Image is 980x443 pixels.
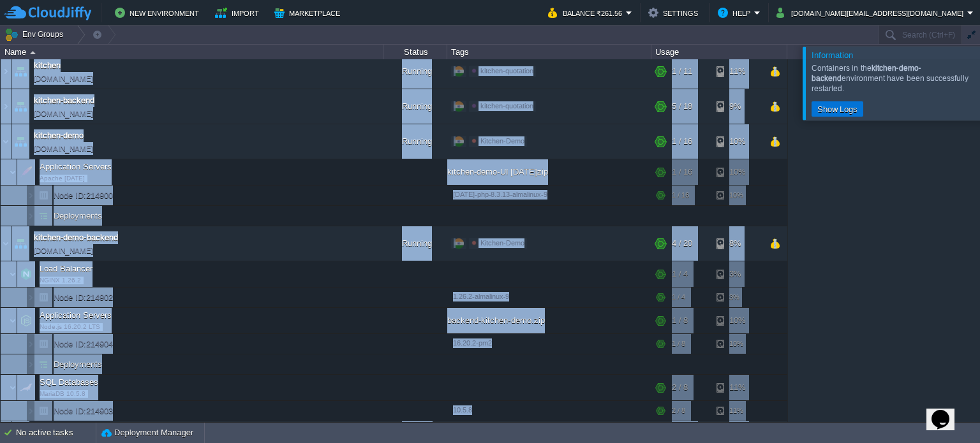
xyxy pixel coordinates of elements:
a: Node ID:214902 [52,292,115,303]
span: Information [812,50,853,60]
div: Running [383,124,447,159]
img: AMDAwAAAACH5BAEAAAAALAAAAAABAAEAAAICRAEAOw== [9,375,17,400]
div: 10% [716,124,758,159]
span: 1.26.2-almalinux-9 [453,293,509,300]
iframe: chat widget [926,392,967,430]
button: Deployment Manager [101,426,193,439]
div: No active tasks [16,423,96,443]
div: Running [383,89,447,124]
div: 11% [716,401,758,421]
div: 3% [716,287,758,307]
div: 11% [716,54,758,89]
img: AMDAwAAAACH5BAEAAAAALAAAAAABAAEAAAICRAEAOw== [17,308,35,333]
span: SQL Databases [38,377,100,388]
span: Load Balancer [38,263,94,274]
div: 8% [716,226,758,261]
button: Marketplace [274,5,344,20]
a: SQL DatabasesMariaDB 10.5.8 [38,377,100,387]
img: CloudJiffy [4,5,91,21]
div: Running [383,226,447,261]
div: 1 / 16 [672,124,692,159]
div: 2 / 8 [672,401,685,421]
button: Show Logs [813,103,862,115]
span: [DATE]-php-8.3.13-almalinux-9 [453,191,547,198]
span: MariaDB 10.5.8 [40,390,85,398]
img: AMDAwAAAACH5BAEAAAAALAAAAAABAAEAAAICRAEAOw== [34,334,52,354]
div: 4 / 20 [672,226,692,261]
a: Deployments [52,210,104,221]
div: 1 / 8 [672,308,688,333]
img: AMDAwAAAACH5BAEAAAAALAAAAAABAAEAAAICRAEAOw== [9,308,17,333]
div: 11% [716,375,758,400]
a: kitchen-demo-backend [34,231,118,244]
img: AMDAwAAAACH5BAEAAAAALAAAAAABAAEAAAICRAEAOw== [34,185,52,205]
a: Node ID:214900 [52,190,115,201]
div: 10% [716,185,758,205]
button: Settings [648,5,702,20]
span: Kitchen-Demo [480,137,524,145]
a: Node ID:214903 [52,405,115,416]
img: AMDAwAAAACH5BAEAAAAALAAAAAABAAEAAAICRAEAOw== [34,354,52,374]
span: Application Servers [38,161,114,172]
span: Node ID: [54,191,86,200]
a: Application ServersNode.js 16.20.2 LTS [38,310,114,320]
span: Node.js 16.20.2 LTS [40,323,100,331]
img: AMDAwAAAACH5BAEAAAAALAAAAAABAAEAAAICRAEAOw== [30,51,36,54]
span: NGINX 1.26.2 [40,277,81,284]
a: kitchen [34,59,61,72]
button: Env Groups [4,25,68,43]
img: AMDAwAAAACH5BAEAAAAALAAAAAABAAEAAAICRAEAOw== [17,159,35,185]
img: AMDAwAAAACH5BAEAAAAALAAAAAABAAEAAAICRAEAOw== [11,226,29,261]
img: AMDAwAAAACH5BAEAAAAALAAAAAABAAEAAAICRAEAOw== [27,206,34,226]
div: 3% [716,261,758,287]
span: kitchen-quotation [480,67,533,75]
span: 16.20.2-pm2 [453,339,492,347]
img: AMDAwAAAACH5BAEAAAAALAAAAAABAAEAAAICRAEAOw== [27,354,34,374]
span: 214904 [52,338,115,349]
div: kitchen-demo-UI [DATE]zip [447,159,651,185]
img: AMDAwAAAACH5BAEAAAAALAAAAAABAAEAAAICRAEAOw== [17,375,35,400]
div: 1 / 8 [672,334,685,354]
span: 214903 [52,405,115,416]
span: Node ID: [54,293,86,302]
a: kitchen-backend [34,94,94,107]
img: AMDAwAAAACH5BAEAAAAALAAAAAABAAEAAAICRAEAOw== [27,334,34,354]
div: Status [384,45,447,59]
a: [DOMAIN_NAME] [34,142,93,155]
a: Node ID:214904 [52,338,115,349]
img: AMDAwAAAACH5BAEAAAAALAAAAAABAAEAAAICRAEAOw== [1,226,11,261]
div: Running [383,54,447,89]
div: 9% [716,89,758,124]
img: AMDAwAAAACH5BAEAAAAALAAAAAABAAEAAAICRAEAOw== [1,124,11,159]
a: Deployments [52,359,104,370]
img: AMDAwAAAACH5BAEAAAAALAAAAAABAAEAAAICRAEAOw== [11,54,29,89]
a: kitchen-demo [34,129,84,142]
img: AMDAwAAAACH5BAEAAAAALAAAAAABAAEAAAICRAEAOw== [34,287,52,307]
a: [DOMAIN_NAME] [34,244,93,257]
div: Usage [652,45,787,59]
span: Node ID: [54,339,86,349]
a: Application ServersApache [DATE] [38,162,114,171]
div: Tags [448,45,651,59]
div: 5 / 18 [672,89,692,124]
button: New Environment [115,5,203,20]
img: AMDAwAAAACH5BAEAAAAALAAAAAABAAEAAAICRAEAOw== [1,89,11,124]
img: AMDAwAAAACH5BAEAAAAALAAAAAABAAEAAAICRAEAOw== [11,89,29,124]
img: AMDAwAAAACH5BAEAAAAALAAAAAABAAEAAAICRAEAOw== [34,206,52,226]
span: 10.5.8 [453,406,472,414]
img: AMDAwAAAACH5BAEAAAAALAAAAAABAAEAAAICRAEAOw== [17,261,35,287]
div: 1 / 16 [672,159,692,185]
a: [DOMAIN_NAME] [34,72,93,85]
div: 2 / 8 [672,375,688,400]
button: Help [718,5,754,20]
button: [DOMAIN_NAME][EMAIL_ADDRESS][DOMAIN_NAME] [776,5,967,20]
img: AMDAwAAAACH5BAEAAAAALAAAAAABAAEAAAICRAEAOw== [27,185,34,205]
span: Node ID: [54,406,86,416]
div: 1 / 4 [672,287,685,307]
img: AMDAwAAAACH5BAEAAAAALAAAAAABAAEAAAICRAEAOw== [27,401,34,421]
